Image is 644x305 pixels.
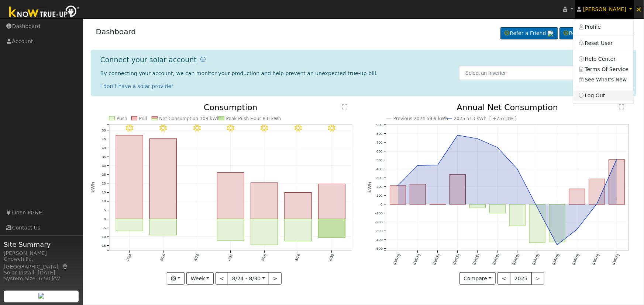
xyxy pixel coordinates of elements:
text: 8/27 [227,253,234,262]
text: [DATE] [532,253,540,266]
rect: onclick="" [318,219,345,238]
text: -300 [375,229,383,233]
text: -10 [100,235,106,239]
rect: onclick="" [390,186,406,205]
rect: onclick="" [609,160,625,205]
text: 0 [104,217,106,221]
div: Chowchilla, [GEOGRAPHIC_DATA] [4,255,79,271]
text: [DATE] [452,253,461,266]
text: -200 [375,220,383,224]
span: [PERSON_NAME] [583,6,626,12]
rect: onclick="" [285,193,311,219]
text: 600 [376,150,383,154]
text: 8/30 [328,253,335,262]
a: See What's New [573,74,634,85]
i: 8/24 - Clear [126,125,133,132]
circle: onclick="" [476,137,479,140]
text: 50 [101,128,106,132]
a: Dashboard [96,27,136,36]
rect: onclick="" [529,205,545,243]
a: Log Out [573,91,634,101]
h1: Connect your solar account [100,56,197,64]
a: Reset User [573,38,634,48]
text: 700 [376,141,383,145]
text: [DATE] [412,253,421,266]
rect: onclick="" [569,189,585,204]
text: [DATE] [492,253,500,266]
button: Compare [459,272,496,285]
rect: onclick="" [149,139,176,219]
text: 20 [101,182,106,186]
a: Map [62,264,69,270]
text: Net Consumption 108 kWh [159,116,220,121]
text: 40 [101,146,106,150]
i: 8/27 - Clear [227,125,234,132]
a: I don't have a solar provider [100,83,174,89]
span: By connecting your account, we can monitor your production and help prevent an unexpected true-up... [100,70,378,76]
rect: onclick="" [450,175,465,204]
text: Consumption [204,103,258,112]
rect: onclick="" [549,205,565,242]
text: [DATE] [512,253,520,266]
text: 35 [101,155,106,159]
rect: onclick="" [251,219,278,245]
text: Pull [139,116,147,121]
circle: onclick="" [556,244,559,247]
text: 2025 513 kWh [ +757.0% ] [454,116,517,121]
text: 100 [376,194,383,198]
circle: onclick="" [416,164,419,167]
text: [DATE] [472,253,481,266]
span: × [636,5,642,14]
circle: onclick="" [616,158,619,161]
text: 30 [101,164,106,168]
text: 8/25 [159,253,166,262]
text: -400 [375,238,383,242]
a: Profile [573,22,634,32]
i: 8/28 - Clear [261,125,268,132]
text: [DATE] [592,253,600,266]
text: [DATE] [392,253,401,266]
text: [DATE] [432,253,441,266]
div: [PERSON_NAME] [4,249,79,257]
text: -5 [103,226,106,230]
text: -15 [100,244,106,248]
rect: onclick="" [509,205,525,226]
text: -100 [375,211,383,215]
text: kWh [90,182,96,193]
text: [DATE] [612,253,620,266]
text: Annual Net Consumption [457,103,558,112]
button: < [497,272,510,285]
rect: onclick="" [285,219,311,241]
circle: onclick="" [536,206,539,209]
circle: onclick="" [456,134,459,137]
button: Week [186,272,213,285]
text: 500 [376,158,383,162]
text: 45 [101,137,106,141]
button: 2025 [510,272,532,285]
text: 8/24 [125,253,132,262]
img: Know True-Up [6,4,83,21]
text: [DATE] [572,253,580,266]
a: Request a Cleaning [559,27,631,40]
rect: onclick="" [116,135,143,219]
circle: onclick="" [436,164,439,167]
rect: onclick="" [589,179,605,204]
rect: onclick="" [149,219,176,235]
div: System Size: 6.50 kW [4,275,79,283]
i: 8/25 - Clear [159,125,167,132]
text: -500 [375,247,383,251]
circle: onclick="" [516,168,519,171]
text: Peak Push Hour 8.0 kWh [226,116,281,121]
circle: onclick="" [496,146,499,149]
i: 8/26 - Clear [193,125,201,132]
i: 8/30 - Clear [328,125,336,132]
a: Help Center [573,54,634,64]
a: Terms Of Service [573,64,634,74]
text: 10 [101,199,106,203]
text: 5 [104,208,106,212]
img: retrieve [548,31,554,36]
text: 15 [101,190,106,194]
rect: onclick="" [217,219,244,241]
text: Push [117,116,127,121]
